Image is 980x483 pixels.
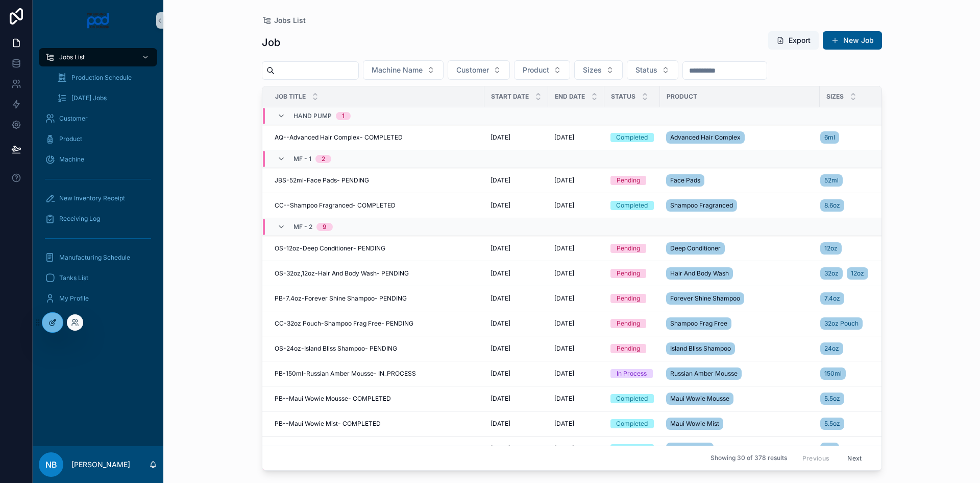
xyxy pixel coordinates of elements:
[275,176,369,185] span: JBS-52ml-Face Pads- PENDING
[491,269,510,278] span: [DATE]
[71,94,107,102] span: [DATE] Jobs
[51,68,157,87] a: Production Schedule
[59,155,84,164] span: Machine
[491,344,542,353] a: [DATE]
[820,240,884,257] a: 12oz
[670,395,729,403] span: Maui Wowie Mousse
[275,269,409,278] span: OS-32oz,12oz-Hair And Body Wash- PENDING
[820,416,884,432] a: 5.5oz
[275,370,478,378] a: PB-150ml-Russian Amber Mousse- IN_PROCESS
[275,344,478,353] a: OS-24oz-Island Bliss Shampoo- PENDING
[554,319,598,328] a: [DATE]
[491,445,542,453] a: [DATE]
[51,89,157,107] a: [DATE] Jobs
[824,445,835,453] span: 2oz
[824,294,840,303] span: 7.4oz
[491,395,542,403] a: [DATE]
[617,294,640,303] div: Pending
[59,254,130,262] span: Manufacturing Schedule
[491,294,510,303] span: [DATE]
[627,60,678,80] button: Select Button
[39,109,157,128] a: Customer
[491,370,542,378] a: [DATE]
[820,129,884,146] a: 6ml
[574,60,623,80] button: Select Button
[59,215,100,223] span: Receiving Log
[554,176,598,185] a: [DATE]
[666,340,814,357] a: Island Bliss Shampoo
[670,269,729,278] span: Hair And Body Wash
[275,176,478,185] a: JBS-52ml-Face Pads- PENDING
[456,65,489,75] span: Customer
[491,420,542,428] a: [DATE]
[820,267,843,280] a: 32oz
[555,93,585,101] span: End Date
[666,416,814,432] a: Maui Wowie Mist
[824,344,839,353] span: 24oz
[554,370,574,378] span: [DATE]
[710,454,787,463] span: Showing 30 of 378 results
[824,201,840,210] span: 8.6oz
[39,269,157,287] a: Tanks List
[554,344,598,353] a: [DATE]
[851,269,864,278] span: 12oz
[39,189,157,208] a: New Inventory Receipt
[820,292,844,305] a: 7.4oz
[363,60,444,80] button: Select Button
[491,176,542,185] a: [DATE]
[610,244,654,253] a: Pending
[820,197,884,214] a: 8.6oz
[666,240,814,257] a: Deep Conditioner
[666,197,814,214] a: Shampoo Fragranced
[275,319,413,328] span: CC-32oz Pouch-Shampoo Frag Free- PENDING
[670,370,738,378] span: Russian Amber Mousse
[617,244,640,253] div: Pending
[59,114,88,123] span: Customer
[824,370,842,378] span: 150ml
[824,244,838,252] span: 12oz
[59,135,82,143] span: Product
[33,41,163,446] div: scrollable content
[71,74,132,82] span: Production Schedule
[491,244,542,252] a: [DATE]
[610,269,654,278] a: Pending
[323,223,327,231] div: 9
[274,15,306,26] span: Jobs List
[554,176,574,185] span: [DATE]
[275,344,397,353] span: OS-24oz-Island Bliss Shampoo- PENDING
[823,31,882,50] a: New Job
[86,12,110,29] img: App logo
[824,420,840,428] span: 5.5oz
[820,242,842,255] a: 12oz
[262,15,306,26] a: Jobs List
[820,393,844,405] a: 5.5oz
[39,248,157,267] a: Manufacturing Schedule
[610,419,654,428] a: Completed
[275,420,478,428] a: PB--Maui Wowie Mist- COMPLETED
[491,133,542,142] a: [DATE]
[666,365,814,382] a: Russian Amber Mousse
[491,445,510,453] span: [DATE]
[554,133,574,142] span: [DATE]
[617,369,647,378] div: In Process
[275,269,478,278] a: OS-32oz,12oz-Hair And Body Wash- PENDING
[554,294,574,303] span: [DATE]
[491,93,529,101] span: Start Date
[670,176,700,185] span: Face Pads
[275,294,407,303] span: PB-7.4oz-Forever Shine Shampoo- PENDING
[275,93,306,101] span: Job Title
[616,419,648,428] div: Completed
[275,445,478,453] a: ED--Mint Renewal- COMPLETED
[342,112,345,120] div: 1
[820,342,843,355] a: 24oz
[554,201,598,210] a: [DATE]
[820,315,884,332] a: 32oz Pouch
[610,319,654,328] a: Pending
[616,444,648,453] div: Completed
[847,267,868,280] a: 12oz
[820,367,846,380] a: 150ml
[617,319,640,328] div: Pending
[824,269,839,278] span: 32oz
[820,174,843,187] a: 52ml
[275,294,478,303] a: PB-7.4oz-Forever Shine Shampoo- PENDING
